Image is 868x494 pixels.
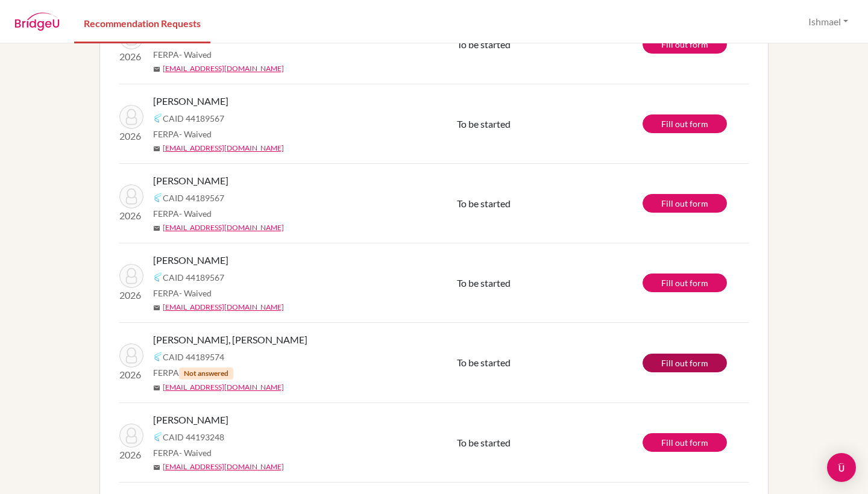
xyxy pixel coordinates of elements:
span: [PERSON_NAME] [153,413,228,427]
p: 2026 [119,49,143,64]
a: [EMAIL_ADDRESS][DOMAIN_NAME] [163,302,284,313]
span: mail [153,384,160,392]
span: CAID 44189567 [163,112,224,125]
span: To be started [457,198,511,209]
span: To be started [457,277,511,289]
a: Fill out form [643,274,727,292]
span: FERPA [153,446,212,459]
span: To be started [457,357,511,368]
span: To be started [457,39,511,50]
a: [EMAIL_ADDRESS][DOMAIN_NAME] [163,382,284,393]
div: Open Intercom Messenger [827,453,856,482]
a: Fill out form [643,433,727,452]
span: mail [153,66,160,73]
a: [EMAIL_ADDRESS][DOMAIN_NAME] [163,63,284,74]
a: [EMAIL_ADDRESS][DOMAIN_NAME] [163,143,284,154]
span: - Waived [179,448,212,458]
img: Frimpong, Afia Affrah [119,424,143,448]
span: [PERSON_NAME], [PERSON_NAME] [153,333,307,347]
a: Fill out form [643,194,727,213]
span: [PERSON_NAME] [153,174,228,188]
span: CAID 44189567 [163,192,224,204]
span: - Waived [179,129,212,139]
img: Common App logo [153,272,163,282]
span: mail [153,304,160,311]
span: CAID 44189567 [163,271,224,284]
span: Not answered [179,367,233,380]
img: Common App logo [153,432,163,442]
img: Segbawu, Sasha [119,264,143,288]
span: CAID 44193248 [163,431,224,443]
a: Recommendation Requests [74,2,210,43]
p: 2026 [119,448,143,462]
p: 2026 [119,208,143,223]
span: - Waived [179,208,212,219]
img: Common App logo [153,352,163,361]
p: 2026 [119,367,143,382]
p: 2026 [119,129,143,143]
img: Segbawu, Sasha [119,105,143,129]
span: To be started [457,118,511,130]
img: Segbawu, Sasha [119,184,143,208]
img: Common App logo [153,113,163,123]
span: [PERSON_NAME] [153,253,228,267]
a: Fill out form [643,114,727,133]
span: FERPA [153,48,212,61]
span: - Waived [179,49,212,60]
a: [EMAIL_ADDRESS][DOMAIN_NAME] [163,222,284,233]
span: FERPA [153,366,233,380]
span: mail [153,464,160,471]
a: [EMAIL_ADDRESS][DOMAIN_NAME] [163,461,284,472]
span: mail [153,225,160,232]
span: [PERSON_NAME] [153,94,228,108]
img: Owusu, Madison Starr [119,343,143,367]
img: BridgeU logo [14,13,60,31]
button: Ishmael [803,10,854,33]
span: CAID 44189574 [163,351,224,363]
span: - Waived [179,288,212,298]
span: To be started [457,437,511,448]
a: Fill out form [643,35,727,54]
span: FERPA [153,287,212,299]
span: FERPA [153,128,212,140]
p: 2026 [119,288,143,302]
a: Fill out form [643,354,727,372]
span: FERPA [153,207,212,220]
span: mail [153,145,160,152]
img: Common App logo [153,193,163,202]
